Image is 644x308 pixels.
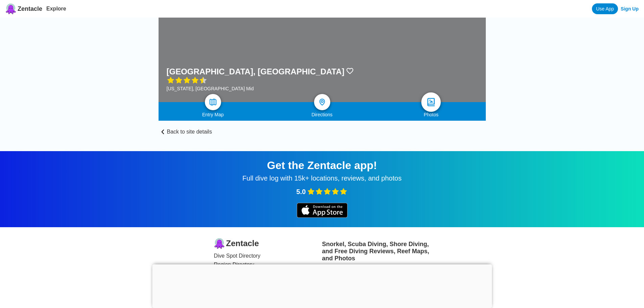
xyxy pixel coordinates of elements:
div: Photos [377,112,486,117]
div: Get the Zentacle app! [8,159,636,172]
img: iOS app store [297,203,348,218]
img: map [209,98,217,106]
img: Zentacle logo [5,3,16,14]
a: map [205,94,221,110]
a: Dive Spot Directory [214,253,322,259]
div: [US_STATE], [GEOGRAPHIC_DATA] Mid [167,86,354,91]
img: logo [214,238,225,249]
div: Directions [267,112,377,117]
a: Region Directory [214,262,322,268]
span: Zentacle [18,5,42,13]
span: Zentacle [226,239,259,248]
iframe: Advertisement [152,264,492,306]
a: Back to site details [159,121,486,135]
img: photos [426,97,436,107]
div: Entry Map [159,112,268,117]
a: Explore [46,6,66,11]
div: Full dive log with 15k+ locations, reviews, and photos [8,174,636,182]
a: Sign Up [621,6,639,11]
img: directions [318,98,326,106]
a: iOS app store [297,213,348,219]
a: Use App [592,3,618,14]
h1: [GEOGRAPHIC_DATA], [GEOGRAPHIC_DATA] [167,67,344,76]
span: 5.0 [296,188,306,196]
a: photos [421,92,441,112]
h3: Snorkel, Scuba Diving, Shore Diving, and Free Diving Reviews, Reef Maps, and Photos [322,241,430,262]
a: Zentacle logoZentacle [5,3,42,14]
